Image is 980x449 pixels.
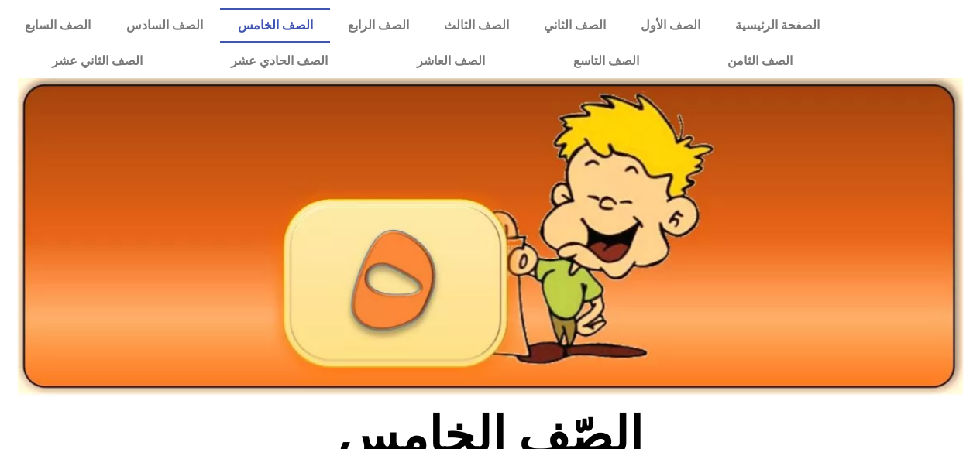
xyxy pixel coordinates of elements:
[187,43,372,79] a: الصف الحادي عشر
[526,8,623,43] a: الصف الثاني
[529,43,683,79] a: الصف التاسع
[717,8,837,43] a: الصفحة الرئيسية
[330,8,426,43] a: الصف الرابع
[108,8,220,43] a: الصف السادس
[220,8,330,43] a: الصف الخامس
[373,43,529,79] a: الصف العاشر
[8,8,108,43] a: الصف السابع
[683,43,837,79] a: الصف الثامن
[623,8,717,43] a: الصف الأول
[8,43,187,79] a: الصف الثاني عشر
[426,8,526,43] a: الصف الثالث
